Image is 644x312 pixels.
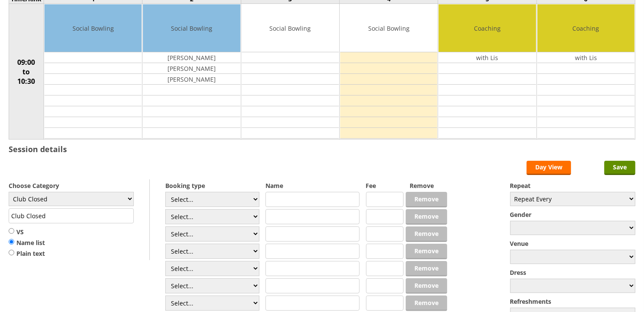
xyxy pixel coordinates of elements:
[510,210,635,219] label: Gender
[143,52,240,63] td: [PERSON_NAME]
[9,249,45,258] label: Plain text
[143,74,240,85] td: [PERSON_NAME]
[439,4,536,52] td: Coaching
[510,239,635,248] label: Venue
[510,268,635,277] label: Dress
[44,4,142,52] td: Social Bowling
[9,228,14,234] input: VS
[510,297,635,306] label: Refreshments
[143,4,240,52] td: Social Bowling
[366,181,404,190] label: Fee
[537,52,635,63] td: with Lis
[9,239,14,245] input: Name list
[439,52,536,63] td: with Lis
[510,181,635,190] label: Repeat
[265,181,360,190] label: Name
[242,4,339,52] td: Social Bowling
[143,63,240,74] td: [PERSON_NAME]
[165,181,259,190] label: Booking type
[340,4,437,52] td: Social Bowling
[410,181,447,190] label: Remove
[9,181,134,190] label: Choose Category
[9,239,45,247] label: Name list
[9,249,14,256] input: Plain text
[9,144,67,154] h3: Session details
[9,208,134,223] input: Title/Description
[527,161,571,175] a: Day View
[537,4,635,52] td: Coaching
[9,228,45,236] label: VS
[9,4,44,140] td: 09:00 to 10:30
[604,161,635,175] input: Save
